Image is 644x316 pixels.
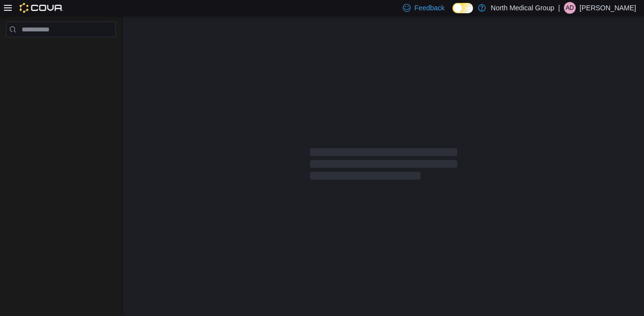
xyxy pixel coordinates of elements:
[452,13,453,14] span: Dark Mode
[491,2,554,14] p: North Medical Group
[452,3,473,13] input: Dark Mode
[566,2,574,14] span: AD
[310,150,457,182] span: Loading
[415,3,445,13] span: Feedback
[6,39,116,63] nav: Complex example
[20,3,63,13] img: Cova
[564,2,576,14] div: Autumn Drinnin
[558,2,560,14] p: |
[580,2,636,14] p: [PERSON_NAME]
